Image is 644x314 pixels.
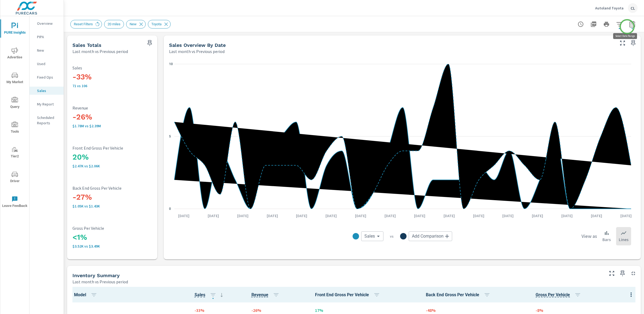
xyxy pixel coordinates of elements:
[618,269,627,278] span: Save this to your personalized report
[426,307,527,313] p: -48%
[72,244,152,248] p: $3,515 vs $3,486
[2,72,28,85] span: My Market
[364,234,375,239] span: Sales
[126,20,146,29] div: New
[536,307,634,313] p: -8%
[558,213,576,218] p: [DATE]
[148,20,171,29] div: Toyota
[71,22,96,26] span: Reset Filters
[628,3,638,13] div: CL
[2,122,28,135] span: Tools
[37,88,59,93] p: Sales
[174,213,193,218] p: [DATE]
[2,196,28,209] span: Leave Feedback
[104,22,124,26] span: 20 miles
[72,204,152,208] p: $1,050 vs $1,430
[72,233,152,242] h3: <1%
[614,19,625,30] button: Apply Filters
[381,213,400,218] p: [DATE]
[601,19,612,30] button: Print Report
[528,213,547,218] p: [DATE]
[195,307,243,313] p: -33%
[72,153,152,162] h3: 20%
[440,213,459,218] p: [DATE]
[74,292,99,298] span: Model
[629,269,638,278] button: Minimize Widget
[37,61,59,66] p: Used
[410,213,429,218] p: [DATE]
[581,234,597,239] h6: View as
[72,273,120,278] h5: Inventory Summary
[383,234,400,239] p: vs
[251,292,268,298] span: Total sales revenue over the selected date range. [Source: This data is sourced from the dealer’s...
[469,213,488,218] p: [DATE]
[72,65,152,70] p: Sales
[72,105,152,110] p: Revenue
[618,39,627,47] button: Make Fullscreen
[30,87,64,95] div: Sales
[72,164,152,168] p: $2,465 vs $2,057
[499,213,517,218] p: [DATE]
[409,231,452,241] div: Add Comparison
[412,234,444,239] span: Add Comparison
[536,292,570,298] span: Average gross profit generated by the dealership for each vehicle sold over the selected date ran...
[30,19,64,27] div: Overview
[315,292,382,298] span: Front End Gross Per Vehicle
[30,100,64,108] div: My Report
[263,213,282,218] p: [DATE]
[322,213,341,218] p: [DATE]
[2,97,28,110] span: Query
[2,171,28,184] span: Driver
[195,292,225,298] span: Sales
[72,112,152,122] h3: -26%
[72,226,152,231] p: Gross Per Vehicle
[145,39,154,47] span: Save this to your personalized report
[195,292,205,298] span: Number of vehicles sold by the dealership over the selected date range. [Source: This data is sou...
[30,33,64,41] div: PIPA
[351,213,370,218] p: [DATE]
[72,72,152,82] h3: -33%
[617,213,635,218] p: [DATE]
[30,73,64,81] div: Fixed Ops
[426,292,492,298] span: Back End Gross Per Vehicle
[37,75,59,80] p: Fixed Ops
[37,48,59,53] p: New
[169,207,171,211] text: 0
[37,21,59,26] p: Overview
[2,146,28,160] span: Tier2
[0,16,29,214] div: nav menu
[72,48,128,55] p: Last month vs Previous period
[608,269,616,278] button: Make Fullscreen
[315,307,417,313] p: 17%
[72,186,152,190] p: Back End Gross Per Vehicle
[126,22,140,26] span: New
[587,213,606,218] p: [DATE]
[169,42,226,48] h5: Sales Overview By Date
[169,62,173,66] text: 10
[233,213,252,218] p: [DATE]
[72,193,152,202] h3: -27%
[72,146,152,150] p: Front End Gross Per Vehicle
[70,20,102,29] div: Reset Filters
[251,307,306,313] p: -26%
[72,124,152,128] p: $1,776,726 vs $2,393,354
[588,19,599,30] button: "Export Report to PDF"
[2,23,28,36] span: PURE Insights
[37,34,59,40] p: PIPA
[602,236,611,243] p: Bars
[2,47,28,61] span: Advertise
[204,213,223,218] p: [DATE]
[251,292,281,298] span: Revenue
[72,84,152,88] p: 71 vs 106
[536,292,600,298] span: Gross Per Vehicle
[169,135,171,138] text: 5
[72,42,101,48] h5: Sales Totals
[30,60,64,68] div: Used
[361,231,383,241] div: Sales
[619,236,628,243] p: Lines
[595,6,624,10] p: Autoland Toyota
[148,22,165,26] span: Toyota
[37,115,59,126] p: Scheduled Reports
[169,48,225,55] p: Last month vs Previous period
[292,213,311,218] p: [DATE]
